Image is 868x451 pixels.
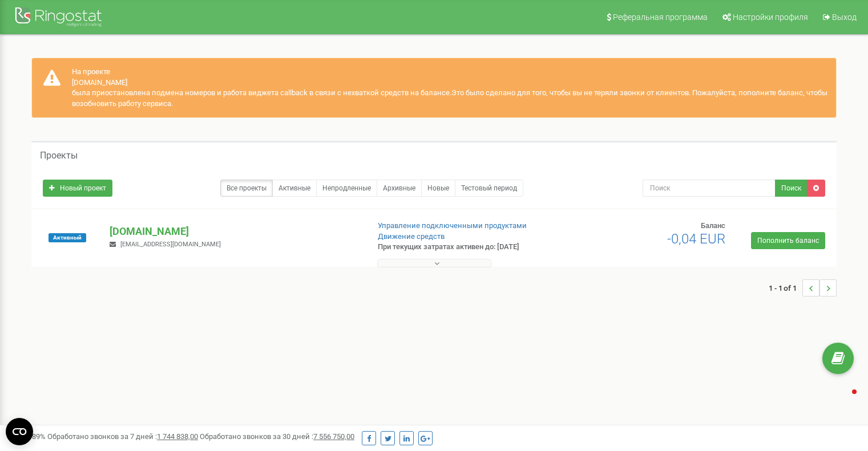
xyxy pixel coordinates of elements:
p: При текущих затратах активен до: [DATE] [378,242,560,253]
a: Пополнить баланс [751,232,825,249]
iframe: Intercom live chat [829,387,857,414]
span: Настройки профиля [733,13,808,22]
a: Архивные [377,180,422,197]
p: [DOMAIN_NAME] [110,224,359,239]
a: Активные [272,180,317,197]
span: Баланс [701,221,725,230]
span: Обработано звонков за 7 дней : [47,432,198,441]
span: Обработано звонков за 30 дней : [200,432,354,441]
span: Выход [832,13,857,22]
a: Тестовый период [455,180,523,197]
span: -0,04 EUR [667,231,725,247]
span: Активный [49,233,86,242]
a: Все проекты [220,180,273,197]
span: [EMAIL_ADDRESS][DOMAIN_NAME] [120,241,221,248]
h5: Проекты [40,151,78,161]
div: На проекте [DOMAIN_NAME] была приостановлена подмена номеров и работа виджета callback в связи с ... [31,58,837,118]
input: Поиск [643,180,776,197]
a: Движение средств [378,232,445,241]
a: Непродленные [316,180,377,197]
a: Управление подключенными продуктами [378,221,527,230]
u: 1 744 838,00 [157,432,198,441]
span: 1 - 1 of 1 [769,279,802,296]
button: Open CMP widget [6,418,33,445]
a: Новые [421,180,455,197]
u: 7 556 750,00 [313,432,354,441]
button: Поиск [775,180,808,197]
nav: ... [769,268,837,308]
span: Реферальная программа [613,13,708,22]
a: Новый проект [43,180,112,197]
